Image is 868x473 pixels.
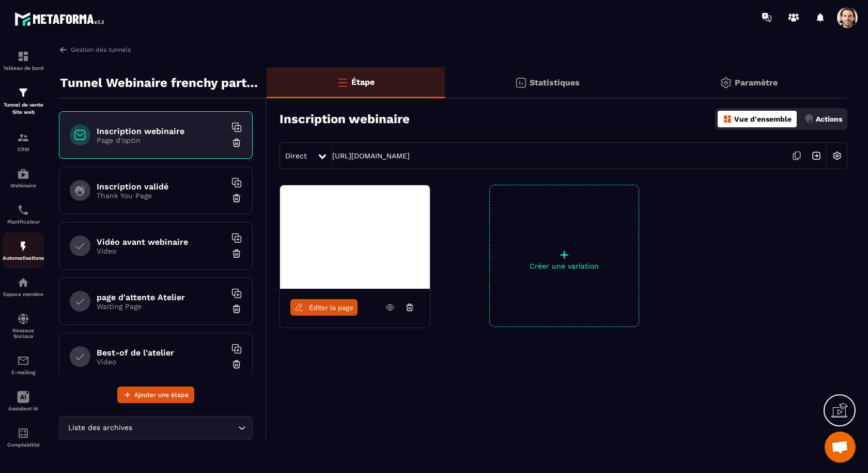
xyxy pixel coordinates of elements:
[97,191,226,200] p: Thank You Page
[231,304,242,314] img: trash
[66,422,134,434] span: Liste des archives
[17,276,29,289] img: automations
[3,160,44,196] a: automationsautomationsWebinaire
[97,348,226,358] h6: Best-of de l'atelier
[231,138,242,148] img: trash
[231,248,242,259] img: trash
[309,304,353,312] span: Éditer la page
[3,42,44,79] a: formationformationTableau de bord
[3,328,44,339] p: Réseaux Sociaux
[59,416,253,440] div: Search for option
[3,269,44,305] a: automationsautomationsEspace membre
[3,219,44,225] p: Planificateur
[3,291,44,297] p: Espace membre
[97,126,226,136] h6: Inscription webinaire
[59,45,68,54] img: arrow
[3,124,44,160] a: formationformationCRM
[3,442,44,448] p: Comptabilité
[17,131,29,144] img: formation
[97,292,226,302] h6: page d'attente Atelier
[336,76,349,88] img: bars-o.4a397970.svg
[3,369,44,375] p: E-mailing
[285,152,307,160] span: Direct
[231,359,242,369] img: trash
[97,358,226,366] p: Video
[59,45,131,54] a: Gestion des tunnels
[3,79,44,124] a: formationformationTunnel de vente Site web
[734,115,792,123] p: Vue d'ensemble
[97,302,226,311] p: Waiting Page
[134,390,189,400] span: Ajouter une étape
[231,193,242,203] img: trash
[735,78,778,87] p: Paramètre
[117,387,194,403] button: Ajouter une étape
[60,72,259,93] p: Tunnel Webinaire frenchy partners
[97,237,226,247] h6: Vidéo avant webinaire
[3,419,44,455] a: accountantaccountantComptabilité
[825,432,856,463] div: Ouvrir le chat
[3,383,44,419] a: Assistant IA
[332,152,410,160] a: [URL][DOMAIN_NAME]
[280,185,430,289] img: image
[530,78,580,87] p: Statistiques
[3,347,44,383] a: emailemailE-mailing
[14,9,107,28] img: logo
[17,168,29,180] img: automations
[3,101,44,116] p: Tunnel de vente Site web
[17,204,29,216] img: scheduler
[3,255,44,261] p: Automatisations
[3,406,44,411] p: Assistant IA
[17,313,29,325] img: social-network
[3,65,44,71] p: Tableau de bord
[3,196,44,232] a: schedulerschedulerPlanificateur
[720,77,732,89] img: setting-gr.5f69749f.svg
[17,354,29,367] img: email
[280,112,410,126] h3: Inscription webinaire
[17,427,29,439] img: accountant
[97,247,226,255] p: Video
[807,146,826,166] img: arrow-next.bcc2205e.svg
[816,115,842,123] p: Actions
[3,146,44,152] p: CRM
[3,305,44,347] a: social-networksocial-networkRéseaux Sociaux
[97,136,226,144] p: Page d'optin
[515,77,527,89] img: stats.20deebd0.svg
[97,182,226,191] h6: Inscription validé
[134,422,236,434] input: Search for option
[3,232,44,269] a: automationsautomationsAutomatisations
[723,114,732,124] img: dashboard-orange.40269519.svg
[490,262,639,270] p: Créer une variation
[17,86,29,99] img: formation
[351,77,375,87] p: Étape
[804,114,814,124] img: actions.d6e523a2.png
[490,247,639,262] p: +
[827,146,847,166] img: setting-w.858f3a88.svg
[3,183,44,188] p: Webinaire
[17,240,29,253] img: automations
[290,299,358,316] a: Éditer la page
[17,50,29,63] img: formation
